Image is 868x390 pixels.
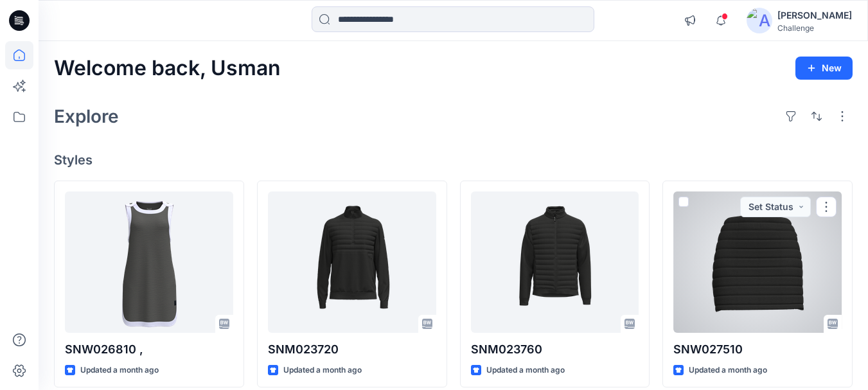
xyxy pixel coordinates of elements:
p: Updated a month ago [486,364,565,377]
div: Challenge [777,23,852,33]
h2: Explore [54,106,119,127]
img: avatar [747,8,772,33]
a: SNM023760 [471,191,639,333]
p: Updated a month ago [689,364,767,377]
p: SNW026810 , [65,341,233,359]
h2: Welcome back, Usman [54,57,281,80]
h4: Styles [54,152,853,168]
p: SNW027510 [673,341,842,359]
button: New [795,57,853,80]
p: SNM023720 [268,341,436,359]
p: Updated a month ago [80,364,159,377]
p: SNM023760 [471,341,639,359]
a: SNM023720 [268,191,436,333]
a: SNW027510 [673,191,842,333]
p: Updated a month ago [283,364,362,377]
a: SNW026810 , [65,191,233,333]
div: [PERSON_NAME] [777,8,852,23]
